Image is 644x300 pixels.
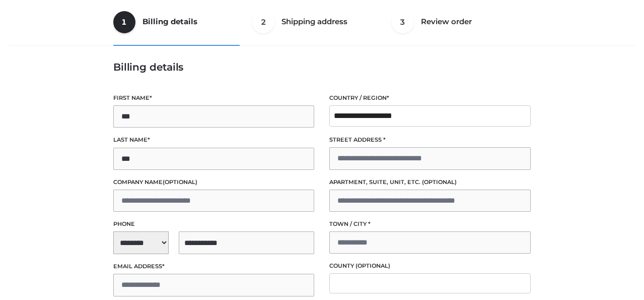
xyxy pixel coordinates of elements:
[163,178,197,186] span: (optional)
[329,93,531,103] label: Country / Region
[329,177,531,187] label: Apartment, suite, unit, etc.
[113,262,315,271] label: Email address
[329,261,531,271] label: County
[113,177,315,187] label: Company name
[113,93,315,103] label: First name
[329,135,531,145] label: Street address
[113,219,315,229] label: Phone
[329,219,531,229] label: Town / City
[422,178,457,186] span: (optional)
[113,135,315,145] label: Last name
[355,262,390,269] span: (optional)
[113,61,531,73] h3: Billing details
